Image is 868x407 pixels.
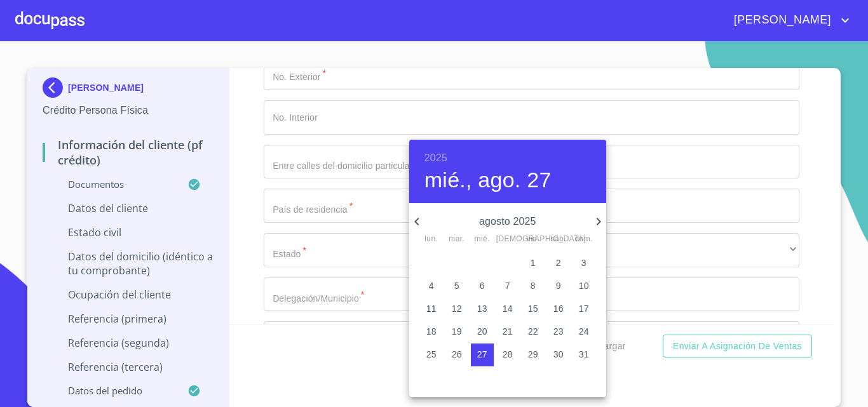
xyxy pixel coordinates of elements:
[547,298,570,321] button: 16
[445,233,468,246] span: mar.
[424,214,591,229] p: agosto 2025
[556,257,561,269] p: 2
[547,233,570,246] span: sáb.
[579,279,589,292] p: 10
[579,325,589,338] p: 24
[452,325,462,338] p: 19
[503,302,513,315] p: 14
[471,233,494,246] span: mié.
[445,298,468,321] button: 12
[531,279,536,292] p: 8
[477,348,487,361] p: 27
[579,302,589,315] p: 17
[477,325,487,338] p: 20
[553,325,564,338] p: 23
[528,302,538,315] p: 15
[503,348,513,361] p: 28
[522,298,545,321] button: 15
[547,321,570,344] button: 23
[547,252,570,275] button: 2
[420,298,443,321] button: 11
[471,298,494,321] button: 13
[531,257,536,269] p: 1
[522,321,545,344] button: 22
[445,321,468,344] button: 19
[522,344,545,366] button: 29
[452,302,462,315] p: 12
[471,344,494,366] button: 27
[496,275,519,298] button: 7
[420,321,443,344] button: 18
[503,325,513,338] p: 21
[496,321,519,344] button: 21
[426,348,437,361] p: 25
[424,167,552,194] button: mié., ago. 27
[477,302,487,315] p: 13
[528,325,538,338] p: 22
[496,233,519,246] span: [DEMOGRAPHIC_DATA].
[471,321,494,344] button: 20
[573,233,595,246] span: dom.
[547,344,570,366] button: 30
[445,275,468,298] button: 5
[452,348,462,361] p: 26
[556,279,561,292] p: 9
[553,302,564,315] p: 16
[429,279,434,292] p: 4
[522,252,545,275] button: 1
[424,149,447,167] button: 2025
[420,233,443,246] span: lun.
[522,275,545,298] button: 8
[420,275,443,298] button: 4
[573,321,595,344] button: 24
[426,302,437,315] p: 11
[454,279,459,292] p: 5
[496,344,519,366] button: 28
[522,233,545,246] span: vie.
[505,279,510,292] p: 7
[553,348,564,361] p: 30
[480,279,485,292] p: 6
[573,252,595,275] button: 3
[573,275,595,298] button: 10
[420,344,443,366] button: 25
[445,344,468,366] button: 26
[528,348,538,361] p: 29
[547,275,570,298] button: 9
[426,325,437,338] p: 18
[579,348,589,361] p: 31
[496,298,519,321] button: 14
[471,275,494,298] button: 6
[573,298,595,321] button: 17
[573,344,595,366] button: 31
[581,257,587,269] p: 3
